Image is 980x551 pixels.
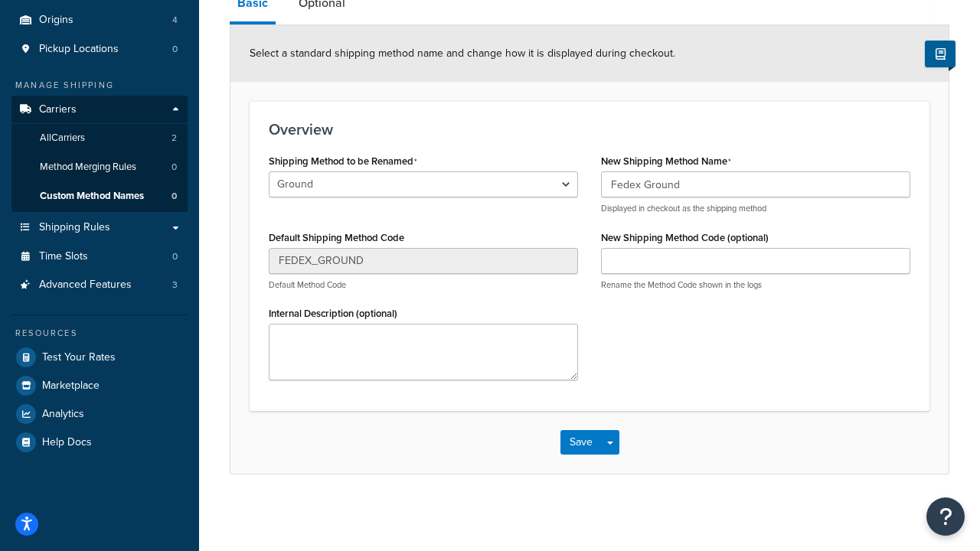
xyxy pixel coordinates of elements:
button: Open Resource Center [926,497,965,536]
p: Displayed in checkout as the shipping method [601,203,910,214]
a: AllCarriers2 [11,124,188,152]
li: Carriers [11,96,188,212]
label: New Shipping Method Name [601,155,731,168]
span: Analytics [42,408,84,421]
a: Advanced Features3 [11,271,188,299]
span: 0 [171,190,177,203]
span: Select a standard shipping method name and change how it is displayed during checkout. [250,45,675,61]
span: 0 [171,161,177,174]
span: 2 [171,132,177,145]
a: Carriers [11,96,188,124]
div: Resources [11,327,188,340]
a: Origins4 [11,6,188,34]
span: Time Slots [39,250,88,263]
span: Help Docs [42,436,92,449]
h3: Overview [269,121,910,138]
button: Show Help Docs [925,41,955,67]
div: Manage Shipping [11,79,188,92]
li: Pickup Locations [11,35,188,64]
span: 4 [172,14,178,27]
span: Pickup Locations [39,43,119,56]
li: Method Merging Rules [11,153,188,181]
label: Shipping Method to be Renamed [269,155,417,168]
a: Shipping Rules [11,214,188,242]
label: New Shipping Method Code (optional) [601,232,769,243]
span: Method Merging Rules [40,161,136,174]
a: Analytics [11,400,188,428]
li: Origins [11,6,188,34]
a: Time Slots0 [11,243,188,271]
span: 0 [172,43,178,56]
button: Save [560,430,602,455]
span: Test Your Rates [42,351,116,364]
a: Pickup Locations0 [11,35,188,64]
a: Custom Method Names0 [11,182,188,210]
li: Custom Method Names [11,182,188,210]
span: All Carriers [40,132,85,145]
span: Marketplace [42,380,100,393]
p: Rename the Method Code shown in the logs [601,279,910,291]
a: Marketplace [11,372,188,399]
label: Default Shipping Method Code [269,232,404,243]
span: Origins [39,14,73,27]
a: Test Your Rates [11,344,188,371]
p: Default Method Code [269,279,578,291]
li: Advanced Features [11,271,188,299]
label: Internal Description (optional) [269,308,397,319]
span: Shipping Rules [39,221,110,234]
span: Custom Method Names [40,190,144,203]
a: Help Docs [11,429,188,456]
span: 3 [172,279,178,292]
li: Time Slots [11,243,188,271]
span: Carriers [39,103,77,116]
a: Method Merging Rules0 [11,153,188,181]
span: Advanced Features [39,279,132,292]
span: 0 [172,250,178,263]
